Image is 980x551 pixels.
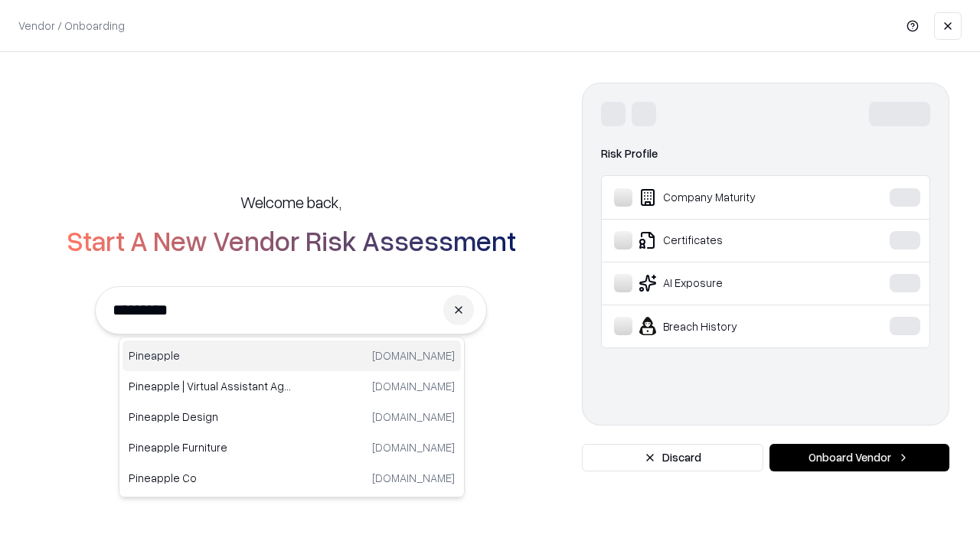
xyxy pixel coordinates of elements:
[119,337,465,497] div: Suggestions
[372,470,455,486] p: [DOMAIN_NAME]
[372,439,455,455] p: [DOMAIN_NAME]
[67,225,516,256] h2: Start A New Vendor Risk Assessment
[129,439,292,455] p: Pineapple Furniture
[769,444,949,471] button: Onboard Vendor
[18,18,125,34] p: Vendor / Onboarding
[129,347,292,364] p: Pineapple
[129,470,292,486] p: Pineapple Co
[129,378,292,394] p: Pineapple | Virtual Assistant Agency
[129,409,292,425] p: Pineapple Design
[601,145,930,163] div: Risk Profile
[614,274,843,292] div: AI Exposure
[614,317,843,335] div: Breach History
[582,444,763,471] button: Discard
[614,188,843,207] div: Company Maturity
[372,409,455,425] p: [DOMAIN_NAME]
[240,191,341,213] h5: Welcome back,
[372,378,455,394] p: [DOMAIN_NAME]
[372,347,455,364] p: [DOMAIN_NAME]
[614,231,843,249] div: Certificates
